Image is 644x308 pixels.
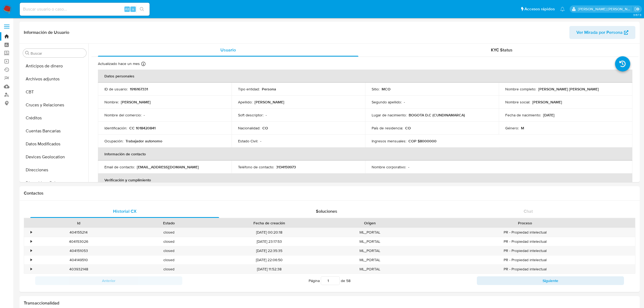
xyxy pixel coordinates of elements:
[576,26,623,39] span: Ver Mirada por Persona
[409,113,465,117] p: BOGOTA D.C (CUNDINAMARCA)
[144,113,145,117] p: -
[372,113,407,117] p: Lugar de nacimiento :
[325,255,415,264] div: ML_PORTAL
[266,113,267,117] p: -
[260,139,261,143] p: -
[532,100,562,104] p: [PERSON_NAME]
[104,100,119,104] p: Nombre :
[24,30,69,35] h1: Información de Usuario
[21,86,88,99] button: CBT
[104,113,141,117] p: Nombre del comercio :
[560,7,565,11] a: Notificaciones
[382,87,391,91] p: MCO
[408,139,437,143] p: COP $8000000
[35,276,182,285] button: Anterior
[98,70,632,83] th: Datos personales
[372,139,406,143] p: Ingresos mensuales :
[220,47,236,53] span: Usuario
[325,265,415,274] div: ML_PORTAL
[124,237,214,246] div: closed
[113,208,137,214] span: Historial CX
[104,165,135,169] p: Email de contacto :
[569,26,635,39] button: Ver Mirada por Persona
[634,6,640,12] a: Salir
[524,6,555,12] span: Accesos rápidos
[98,148,632,160] th: Información de contacto
[20,6,150,13] input: Buscar usuario o caso...
[21,112,88,124] button: Créditos
[124,265,214,274] div: closed
[325,246,415,255] div: ML_PORTAL
[137,165,199,169] p: [EMAIL_ADDRESS][DOMAIN_NAME]
[238,126,260,130] p: Nacionalidad :
[372,87,379,91] p: Sitio :
[543,113,554,117] p: [DATE]
[21,73,88,86] button: Archivos adjuntos
[24,191,635,196] h1: Contactos
[505,126,519,130] p: Género :
[34,246,124,255] div: 404151053
[372,165,406,169] p: Nombre corporativo :
[276,165,296,169] p: 3134159973
[505,87,536,91] p: Nombre completo :
[218,220,321,226] div: Fecha de creación
[124,255,214,264] div: closed
[538,87,599,91] p: [PERSON_NAME] [PERSON_NAME]
[329,220,411,226] div: Origen
[31,257,32,263] div: •
[505,100,530,104] p: Nombre social :
[31,248,32,253] div: •
[415,228,635,237] div: PR - Propiedad intelectual
[325,237,415,246] div: ML_PORTAL
[214,265,325,274] div: [DATE] 11:52:38
[124,228,214,237] div: closed
[505,113,541,117] p: Fecha de nacimiento :
[309,276,351,285] span: Página de
[98,61,140,66] p: Actualizado hace un mes
[415,255,635,264] div: PR - Propiedad intelectual
[37,220,120,226] div: Id
[34,255,124,264] div: 404149510
[21,163,88,176] button: Direcciones
[408,165,409,169] p: -
[255,100,284,104] p: [PERSON_NAME]
[524,208,533,214] span: Chat
[325,228,415,237] div: ML_PORTAL
[491,47,513,53] span: KYC Status
[124,246,214,255] div: closed
[316,208,337,214] span: Soluciones
[346,278,351,283] span: 58
[21,176,88,189] button: Dispositivos Point
[521,126,524,130] p: M
[262,87,276,91] p: Persona
[21,137,88,150] button: Datos Modificados
[372,126,403,130] p: País de residencia :
[238,113,263,117] p: Soft descriptor :
[24,300,635,306] h1: Transaccionalidad
[25,51,29,55] button: Buscar
[130,87,148,91] p: 1916167331
[98,173,632,186] th: Verificación y cumplimiento
[238,165,274,169] p: Teléfono de contacto :
[214,237,325,246] div: [DATE] 23:17:53
[31,267,32,272] div: •
[415,237,635,246] div: PR - Propiedad intelectual
[214,255,325,264] div: [DATE] 22:06:50
[125,6,129,12] span: Alt
[104,87,128,91] p: ID de usuario :
[415,265,635,274] div: PR - Propiedad intelectual
[405,126,411,130] p: CO
[477,276,624,285] button: Siguiente
[31,51,84,56] input: Buscar
[214,246,325,255] div: [DATE] 22:35:35
[104,139,123,143] p: Ocupación :
[415,246,635,255] div: PR - Propiedad intelectual
[34,228,124,237] div: 404155214
[129,126,156,130] p: CC 1018420841
[34,237,124,246] div: 404153026
[262,126,268,130] p: CO
[136,5,147,13] button: search-icon
[238,100,252,104] p: Apellido :
[132,6,134,12] span: s
[214,228,325,237] div: [DATE] 00:20:18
